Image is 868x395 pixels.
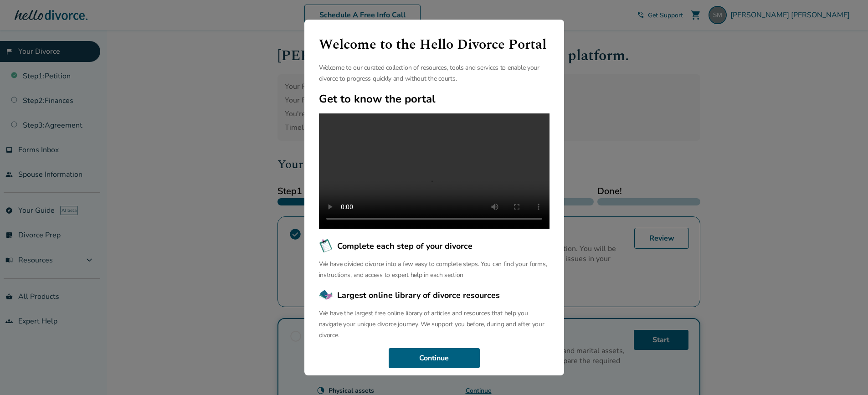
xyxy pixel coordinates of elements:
h2: Get to know the portal [319,92,550,106]
h1: Welcome to the Hello Divorce Portal [319,34,550,55]
img: Complete each step of your divorce [319,239,334,253]
span: Complete each step of your divorce [337,240,473,252]
p: We have the largest free online library of articles and resources that help you navigate your uni... [319,308,550,341]
img: Largest online library of divorce resources [319,288,334,303]
iframe: Chat Widget [822,351,868,395]
button: Continue [389,348,480,368]
p: We have divided divorce into a few easy to complete steps. You can find your forms, instructions,... [319,259,550,281]
p: Welcome to our curated collection of resources, tools and services to enable your divorce to prog... [319,62,550,84]
span: Largest online library of divorce resources [337,289,500,301]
